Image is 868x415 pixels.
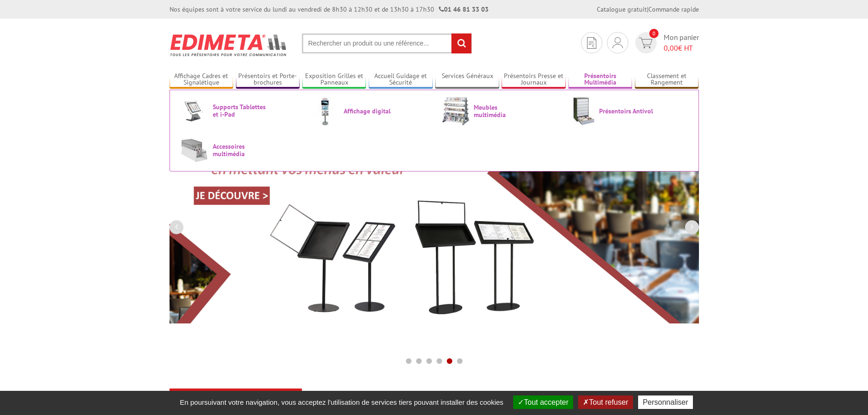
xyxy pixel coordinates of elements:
img: Accessoires multimédia [180,136,209,165]
a: Commande rapide [648,5,699,13]
a: Accueil Guidage et Sécurité [369,72,433,87]
img: devis rapide [639,38,653,48]
a: Services Généraux [435,72,499,87]
a: Exposition Grilles et Panneaux [302,72,366,87]
b: Les promotions [578,390,694,409]
a: Supports Tablettes et i-Pad [180,97,296,124]
img: devis rapide [587,37,596,49]
button: Tout accepter [513,395,573,409]
span: 0,00 [664,43,678,53]
span: € HT [664,43,699,53]
img: Supports Tablettes et i-Pad [180,97,209,124]
button: Tout refuser [578,395,633,409]
span: Affichage digital [344,107,399,115]
input: Rechercher un produit ou une référence... [302,33,472,53]
img: Affichage digital [311,97,339,125]
span: Supports Tablettes et i-Pad [213,103,268,118]
a: nouveautés [445,390,555,407]
a: Affichage Cadres et Signalétique [170,72,234,87]
a: Accessoires multimédia [180,136,296,165]
span: En poursuivant votre navigation, vous acceptez l'utilisation de services tiers pouvant installer ... [175,398,508,406]
span: Meubles multimédia [474,104,529,119]
a: Meubles multimédia [442,97,558,125]
a: Présentoirs Multimédia [568,72,633,87]
span: Présentoirs Antivol [599,107,655,115]
button: Personnaliser (fenêtre modale) [638,395,693,409]
img: Meubles multimédia [442,97,470,125]
span: 0 [649,29,659,38]
img: devis rapide [613,37,623,48]
span: Accessoires multimédia [213,143,268,158]
img: Présentoirs Antivol [573,97,595,125]
a: Catalogue gratuit [597,5,647,13]
a: Destockage [313,390,423,407]
a: Affichage digital [311,97,427,125]
div: Nos équipes sont à votre service du lundi au vendredi de 8h30 à 12h30 et de 13h30 à 17h30 [170,5,489,14]
a: devis rapide 0 Mon panier 0,00€ HT [633,32,699,53]
div: | [597,5,699,14]
input: rechercher [451,33,471,53]
span: Mon panier [664,32,699,53]
a: Présentoirs Antivol [573,97,689,125]
img: Présentoir, panneau, stand - Edimeta - PLV, affichage, mobilier bureau, entreprise [170,28,288,62]
a: Présentoirs et Porte-brochures [236,72,300,87]
strong: 01 46 81 33 03 [439,5,489,13]
a: Présentoirs Presse et Journaux [502,72,566,87]
a: Classement et Rangement [635,72,699,87]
